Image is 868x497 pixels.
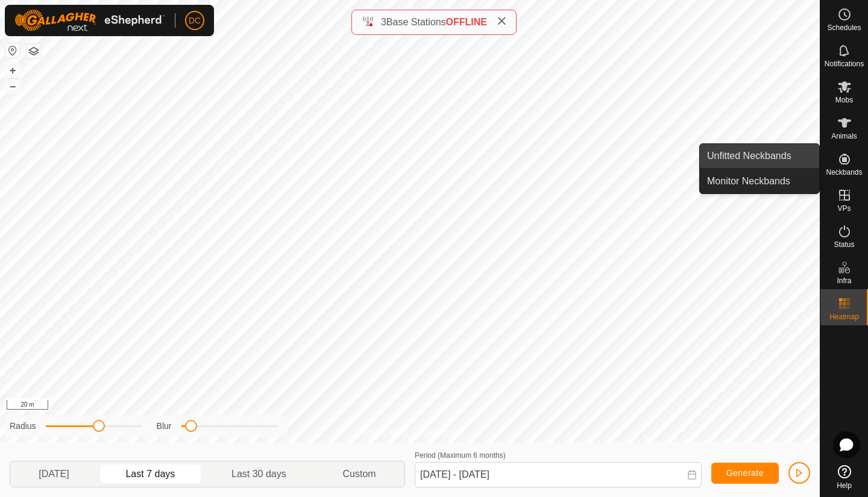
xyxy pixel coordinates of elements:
img: Gallagher Logo [14,10,165,31]
a: Privacy Policy [362,427,407,438]
label: Period (Maximum 6 months) [415,451,506,460]
label: Radius [10,420,36,433]
button: – [5,79,20,93]
span: Status [834,241,854,248]
span: Heatmap [829,313,859,320]
span: Animals [831,133,857,140]
span: Neckbands [826,169,862,176]
button: + [5,63,20,78]
span: VPs [837,205,851,212]
button: Generate [711,463,779,484]
a: Contact Us [422,427,458,438]
a: Unfitted Neckbands [700,144,819,168]
span: Help [837,482,852,489]
a: Help [820,460,868,494]
span: Monitor Neckbands [707,174,790,189]
label: Blur [157,420,172,433]
span: Generate [726,468,764,478]
span: 3 [381,17,386,27]
span: Unfitted Neckbands [707,149,791,163]
span: Last 7 days [125,467,175,481]
span: Infra [837,277,851,284]
a: Monitor Neckbands [700,169,819,193]
span: DC [189,14,201,27]
span: Notifications [825,60,864,67]
span: Custom [343,467,376,481]
button: Map Layers [27,44,41,58]
span: Base Stations [386,17,446,27]
span: Mobs [835,96,853,104]
span: Last 30 days [231,467,286,481]
span: OFFLINE [446,17,487,27]
span: [DATE] [39,467,69,481]
button: Reset Map [5,43,20,58]
span: Schedules [827,24,861,31]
